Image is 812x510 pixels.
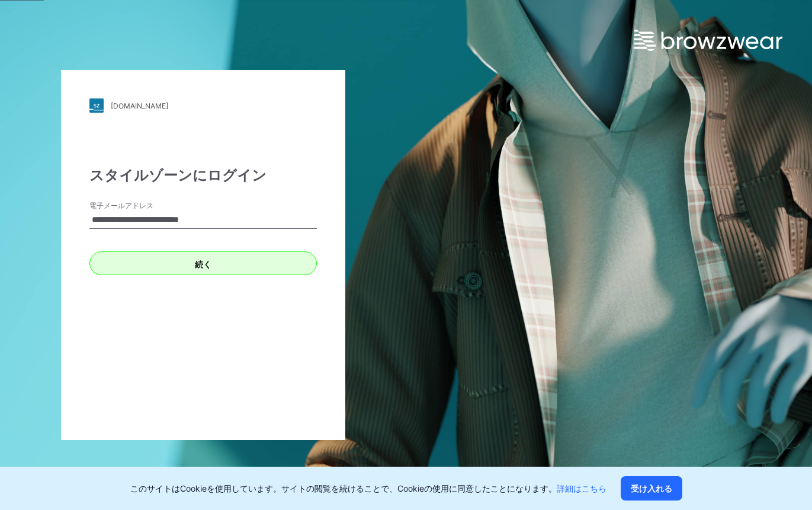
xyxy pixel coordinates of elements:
[621,476,682,501] button: 受け入れる
[89,98,104,113] img: stylezone-logo.562084cfcfab977791bfbf7441f1a819.svg
[89,98,317,113] a: [DOMAIN_NAME]
[631,483,672,493] font: 受け入れる
[89,167,267,184] font: スタイルゾーンにログイン
[89,201,153,210] font: 電子メールアドレス
[111,101,168,110] font: [DOMAIN_NAME]
[195,259,211,269] font: 続く
[557,483,606,493] a: 詳細はこちら
[634,30,782,51] img: browzwear-logo.e42bd6dac1945053ebaf764b6aa21510.svg
[130,483,557,493] font: このサイトはCookieを使用しています。サイトの閲覧を続けることで、Cookieの使用に同意したことになります。
[89,251,317,275] button: 続く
